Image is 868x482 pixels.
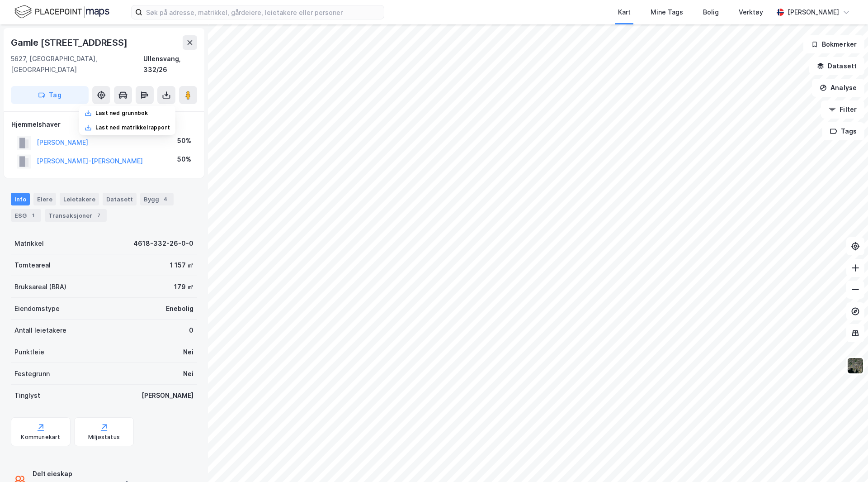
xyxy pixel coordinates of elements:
[133,238,193,249] div: 4618-332-26-0-0
[33,468,151,479] div: Delt eieskap
[103,193,137,205] div: Datasett
[11,193,30,205] div: Info
[651,7,683,18] div: Mine Tags
[33,193,56,205] div: Eiere
[14,325,66,336] div: Antall leietakere
[11,86,89,104] button: Tag
[14,238,44,249] div: Matrikkel
[142,5,384,19] input: Søk på adresse, matrikkel, gårdeiere, leietakere eller personer
[823,439,868,482] div: Kontrollprogram for chat
[14,4,109,20] img: logo.f888ab2527a4732fd821a326f86c7f29.svg
[161,195,170,204] div: 4
[11,209,41,222] div: ESG
[809,57,864,75] button: Datasett
[177,135,191,146] div: 50%
[94,211,103,220] div: 7
[703,7,719,18] div: Bolig
[821,100,864,119] button: Filter
[142,390,193,401] div: [PERSON_NAME]
[177,154,191,165] div: 50%
[14,347,44,358] div: Punktleie
[739,7,763,18] div: Verktøy
[174,282,193,292] div: 179 ㎡
[11,35,129,50] div: Gamle [STREET_ADDRESS]
[11,119,197,130] div: Hjemmelshaver
[14,390,40,401] div: Tinglyst
[788,7,839,18] div: [PERSON_NAME]
[166,303,193,314] div: Enebolig
[14,260,51,271] div: Tomteareal
[21,434,60,441] div: Kommunekart
[95,110,148,117] div: Last ned grunnbok
[618,7,631,18] div: Kart
[14,282,66,292] div: Bruksareal (BRA)
[14,368,50,379] div: Festegrunn
[803,35,864,53] button: Bokmerker
[822,122,864,140] button: Tags
[170,260,193,271] div: 1 157 ㎡
[140,193,174,205] div: Bygg
[11,53,143,75] div: 5627, [GEOGRAPHIC_DATA], [GEOGRAPHIC_DATA]
[28,211,38,220] div: 1
[812,79,864,97] button: Analyse
[95,124,170,131] div: Last ned matrikkelrapport
[183,347,193,358] div: Nei
[88,434,120,441] div: Miljøstatus
[823,439,868,482] iframe: Chat Widget
[14,303,60,314] div: Eiendomstype
[45,209,107,222] div: Transaksjoner
[189,325,193,336] div: 0
[183,368,193,379] div: Nei
[60,193,99,205] div: Leietakere
[847,357,864,374] img: 9k=
[143,53,197,75] div: Ullensvang, 332/26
